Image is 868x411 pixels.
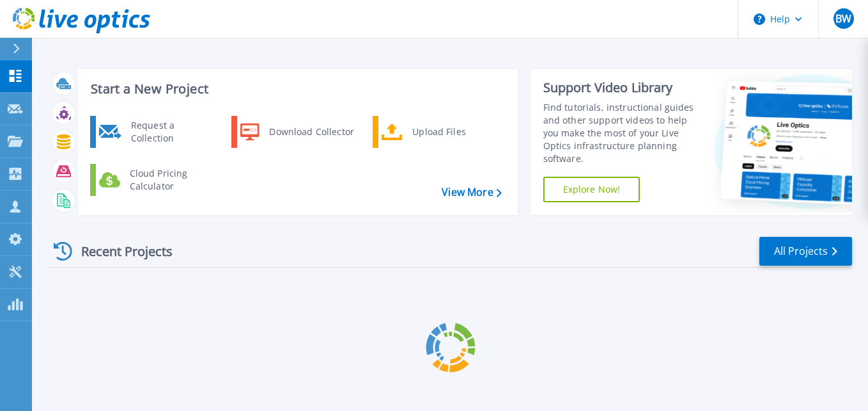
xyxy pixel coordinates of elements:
[263,119,359,145] div: Download Collector
[49,236,190,267] div: Recent Projects
[125,119,218,145] div: Request a Collection
[543,101,703,165] div: Find tutorials, instructional guides and other support videos to help you make the most of your L...
[90,164,221,196] a: Cloud Pricing Calculator
[123,167,218,193] div: Cloud Pricing Calculator
[543,177,640,202] a: Explore Now!
[373,116,504,148] a: Upload Files
[90,116,221,148] a: Request a Collection
[406,119,500,145] div: Upload Files
[231,116,362,148] a: Download Collector
[543,79,703,96] div: Support Video Library
[442,186,501,198] a: View More
[835,13,851,24] span: BW
[759,237,852,266] a: All Projects
[91,82,501,96] h3: Start a New Project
